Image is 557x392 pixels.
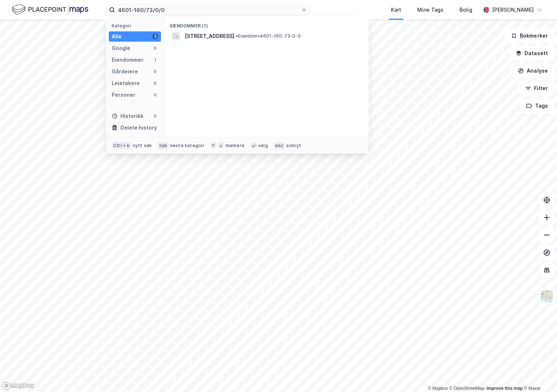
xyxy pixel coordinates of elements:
[152,57,158,63] div: 1
[152,92,158,98] div: 0
[519,81,554,96] button: Filter
[112,112,143,120] div: Historikk
[152,80,158,86] div: 0
[226,143,245,149] div: markere
[152,69,158,74] div: 0
[112,44,130,53] div: Google
[112,23,161,28] div: Kategori
[274,142,285,149] div: esc
[185,32,234,41] span: [STREET_ADDRESS]
[112,67,138,76] div: Gårdeiere
[120,123,157,132] div: Delete history
[112,91,135,99] div: Personer
[492,5,534,14] div: [PERSON_NAME]
[417,5,443,14] div: Mine Tags
[112,32,122,41] div: Alle
[170,143,204,149] div: neste kategori
[115,4,301,15] input: Søk på adresse, matrikkel, gårdeiere, leietakere eller personer
[460,5,472,14] div: Bolig
[487,386,523,391] a: Improve this map
[112,79,140,88] div: Leietakere
[540,289,554,303] img: Z
[152,113,158,119] div: 0
[520,99,554,113] button: Tags
[152,34,158,39] div: 1
[510,46,554,61] button: Datasett
[286,143,301,149] div: avbryt
[112,55,143,64] div: Eiendommer
[158,142,169,149] div: tab
[236,33,301,39] span: Eiendom • 4601-160-73-0-0
[391,5,401,14] div: Kart
[258,143,268,149] div: velg
[512,64,554,78] button: Analyse
[428,386,448,391] a: Mapbox
[164,17,369,30] div: Eiendommer (1)
[449,386,485,391] a: OpenStreetMap
[152,45,158,51] div: 0
[520,357,557,392] iframe: Chat Widget
[2,381,34,390] a: Mapbox homepage
[236,33,238,39] span: •
[505,28,554,43] button: Bokmerker
[133,143,152,149] div: nytt søk
[112,142,131,149] div: Ctrl + k
[12,3,88,16] img: logo.f888ab2527a4732fd821a326f86c7f29.svg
